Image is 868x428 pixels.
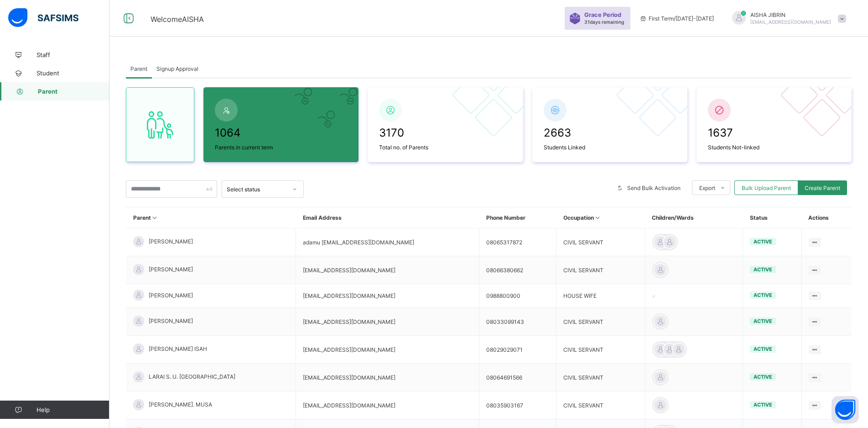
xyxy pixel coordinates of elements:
span: Bulk Upload Parent [742,185,791,191]
th: Email Address [296,207,479,228]
td: HOUSE WIFE [556,284,645,308]
td: 08064691566 [479,364,556,391]
span: active [754,318,772,324]
span: [PERSON_NAME] [149,292,193,299]
span: [PERSON_NAME] [149,266,193,273]
span: Parents in current term [215,144,347,151]
td: CIVIL SERVANT [556,228,645,256]
i: Sort in Ascending Order [151,214,159,221]
span: [PERSON_NAME]. MUSA [149,401,212,408]
span: [PERSON_NAME] [149,317,193,324]
span: [PERSON_NAME] [149,238,193,245]
span: active [754,346,772,352]
td: [EMAIL_ADDRESS][DOMAIN_NAME] [296,284,479,308]
span: active [754,266,772,273]
td: [EMAIL_ADDRESS][DOMAIN_NAME] [296,336,479,364]
td: 08029029071 [479,336,556,364]
i: Sort in Ascending Order [594,214,602,221]
td: 08065317872 [479,228,556,256]
span: 3170 [379,126,511,139]
div: AISHAJIBRIN [723,11,851,26]
span: Grace Period [584,11,621,18]
td: [EMAIL_ADDRESS][DOMAIN_NAME] [296,308,479,336]
span: session/term information [639,15,714,22]
img: sticker-purple.71386a28dfed39d6af7621340158ba97.svg [569,13,581,24]
td: 08035903167 [479,391,556,419]
div: Select status [227,186,287,193]
td: CIVIL SERVANT [556,391,645,419]
span: Total no. of Parents [379,144,511,151]
span: Help [36,406,109,413]
span: [EMAIL_ADDRESS][DOMAIN_NAME] [750,19,831,25]
span: Student [36,69,109,77]
td: CIVIL SERVANT [556,308,645,336]
button: Open asap [832,396,859,423]
td: 0988800900 [479,284,556,308]
td: 08066380662 [479,256,556,284]
td: [EMAIL_ADDRESS][DOMAIN_NAME] [296,256,479,284]
span: Students Not-linked [708,144,840,151]
span: active [754,374,772,380]
span: 1064 [215,126,347,139]
span: [PERSON_NAME] ISAH [149,345,207,352]
th: Actions [801,207,852,228]
th: Occupation [556,207,645,228]
th: Phone Number [479,207,556,228]
span: Parent [130,65,147,72]
td: CIVIL SERVANT [556,336,645,364]
span: Students Linked [544,144,676,151]
span: Welcome AISHA [151,15,204,24]
span: Create Parent [805,185,840,191]
td: CIVIL SERVANT [556,256,645,284]
span: Send Bulk Activation [627,185,681,191]
td: [EMAIL_ADDRESS][DOMAIN_NAME] [296,391,479,419]
th: Status [743,207,802,228]
th: Parent [126,207,296,228]
th: Children/Wards [645,207,743,228]
span: AISHA JIBRIN [750,11,831,18]
span: active [754,238,772,245]
span: Export [699,185,715,191]
span: active [754,292,772,298]
span: 1637 [708,126,840,139]
span: Parent [38,88,109,95]
span: Staff [36,51,109,58]
span: 31 days remaining [584,19,624,25]
img: safsims [8,8,78,27]
td: [EMAIL_ADDRESS][DOMAIN_NAME] [296,364,479,391]
td: adamu [EMAIL_ADDRESS][DOMAIN_NAME] [296,228,479,256]
td: 08033099143 [479,308,556,336]
span: Signup Approval [156,65,198,72]
span: active [754,402,772,408]
span: LARAI S. U. [GEOGRAPHIC_DATA] [149,373,235,380]
span: 2663 [544,126,676,139]
td: CIVIL SERVANT [556,364,645,391]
